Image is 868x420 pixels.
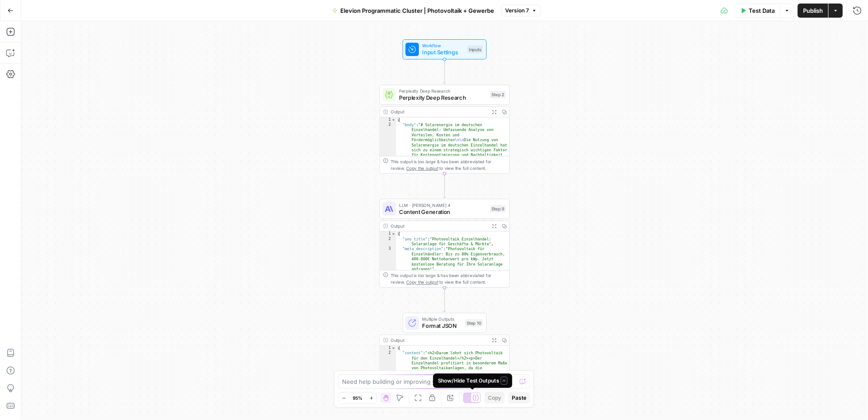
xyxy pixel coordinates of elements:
[391,272,506,285] div: This output is too large & has been abbreviated for review. to view the full content.
[438,377,508,385] div: Show/Hide Test Outputs
[484,392,505,404] button: Copy
[391,117,396,122] span: Toggle code folding, rows 1 through 3
[423,322,462,330] span: Format JSON
[423,42,464,49] span: Workflow
[735,4,780,18] button: Test Data
[423,316,462,322] span: Multiple Outputs
[423,48,464,56] span: Input Settings
[380,199,510,288] div: LLM · [PERSON_NAME] 4Content GenerationStep 9Output{ "seo_title":"Photovoltaik Einzelhandel: Sola...
[340,6,494,15] span: Elevion Programmatic Cluster | Photovoltaik + Gewerbe
[391,223,487,229] div: Output
[406,280,438,285] span: Copy the output
[391,109,487,115] div: Output
[380,85,510,174] div: Perplexity Deep ResearchPerplexity Deep ResearchStep 2Output{ "body":"# Solarenergie im deutschen...
[380,117,396,122] div: 1
[749,6,775,15] span: Test Data
[391,345,396,350] span: Toggle code folding, rows 1 through 3
[798,4,828,18] button: Publish
[490,91,506,98] div: Step 2
[512,394,526,402] span: Paste
[406,165,438,170] span: Copy the output
[380,313,510,402] div: Multiple OutputsFormat JSONStep 10Output{ "content":"<h2>Darum lohnt sich Photovoltaik für den Ei...
[399,94,487,102] span: Perplexity Deep Research
[391,232,396,236] span: Toggle code folding, rows 1 through 7
[443,60,446,84] g: Edge from start to step_2
[467,45,483,53] div: Inputs
[490,205,506,213] div: Step 9
[465,319,483,327] div: Step 10
[501,377,507,385] span: H
[399,87,487,94] span: Perplexity Deep Research
[399,208,487,216] span: Content Generation
[803,6,823,15] span: Publish
[443,174,446,198] g: Edge from step_2 to step_9
[501,5,541,16] button: Version 7
[399,202,487,208] span: LLM · [PERSON_NAME] 4
[488,394,501,402] span: Copy
[353,394,362,401] span: 95%
[380,39,510,60] div: WorkflowInput SettingsInputs
[327,4,499,18] button: Elevion Programmatic Cluster | Photovoltaik + Gewerbe
[508,392,530,404] button: Paste
[380,232,396,236] div: 1
[380,236,396,247] div: 2
[380,345,396,350] div: 1
[391,337,487,343] div: Output
[505,7,529,15] span: Version 7
[380,247,396,272] div: 3
[391,158,506,171] div: This output is too large & has been abbreviated for review. to view the full content.
[443,288,446,312] g: Edge from step_9 to step_10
